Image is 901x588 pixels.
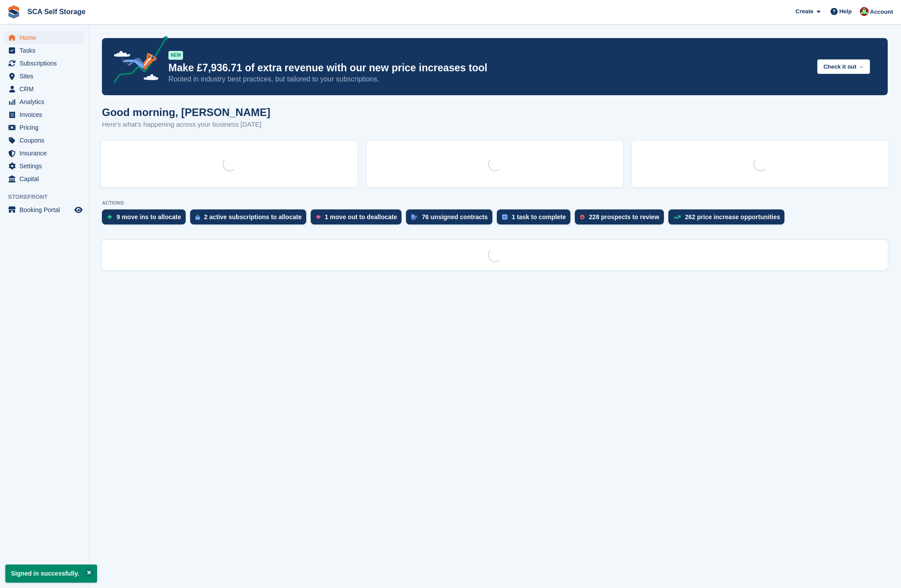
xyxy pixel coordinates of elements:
span: Booking Portal [20,204,73,216]
span: CRM [20,83,73,95]
span: Subscriptions [20,57,73,70]
p: Here's what's happening across your business [DATE] [102,120,270,130]
a: Preview store [73,205,84,215]
p: ACTIONS [102,200,888,206]
img: move_ins_to_allocate_icon-fdf77a2bb77ea45bf5b3d319d69a93e2d87916cf1d5bf7949dd705db3b84f3ca.svg [107,214,112,220]
div: NEW [168,51,183,60]
span: Tasks [20,44,73,57]
span: Pricing [20,121,73,134]
a: 2 active subscriptions to allocate [190,209,311,229]
div: 1 move out to deallocate [325,213,397,220]
a: menu [4,31,84,44]
span: Capital [20,173,73,185]
span: Home [20,31,73,44]
span: Coupons [20,134,73,147]
span: Account [870,8,893,16]
span: Invoices [20,108,73,121]
div: 1 task to complete [512,213,566,220]
div: 9 move ins to allocate [117,213,181,220]
img: contract_signature_icon-13c848040528278c33f63329250d36e43548de30e8caae1d1a13099fd9432cc5.svg [411,214,417,220]
a: menu [4,134,84,147]
a: 9 move ins to allocate [102,209,190,229]
img: task-75834270c22a3079a89374b754ae025e5fb1db73e45f91037f5363f120a921f8.svg [502,214,507,220]
a: menu [4,173,84,185]
span: Help [839,7,852,16]
a: menu [4,108,84,121]
a: 1 move out to deallocate [311,209,406,229]
img: active_subscription_to_allocate_icon-d502201f5373d7db506a760aba3b589e785aa758c864c3986d89f69b8ff3... [195,214,200,220]
a: menu [4,147,84,159]
a: menu [4,44,84,57]
p: Make £7,936.71 of extra revenue with our new price increases tool [168,62,810,74]
a: SCA Self Storage [24,4,89,19]
div: 262 price increase opportunities [685,213,780,220]
button: Check it out → [817,59,870,74]
h1: Good morning, [PERSON_NAME] [102,106,270,118]
span: Settings [20,160,73,172]
div: 2 active subscriptions to allocate [204,213,302,220]
span: Storefront [8,193,88,201]
span: Analytics [20,96,73,108]
img: prospect-51fa495bee0391a8d652442698ab0144808aea92771e9ea1ae160a38d050c398.svg [580,214,585,220]
a: 228 prospects to review [575,209,668,229]
a: 262 price increase opportunities [668,209,789,229]
a: menu [4,204,84,216]
span: Create [796,7,813,16]
a: menu [4,96,84,108]
img: price_increase_opportunities-93ffe204e8149a01c8c9dc8f82e8f89637d9d84a8eef4429ea346261dce0b2c0.svg [674,215,681,219]
img: stora-icon-8386f47178a22dfd0bd8f6a31ec36ba5ce8667c1dd55bd0f319d3a0aa187defe.svg [7,5,20,19]
p: Signed in successfully. [5,565,97,583]
a: 76 unsigned contracts [406,209,497,229]
img: Dale Chapman [860,7,869,16]
a: 1 task to complete [497,209,575,229]
div: 228 prospects to review [589,213,659,220]
span: Sites [20,70,73,82]
a: menu [4,160,84,172]
a: menu [4,70,84,82]
img: move_outs_to_deallocate_icon-f764333ba52eb49d3ac5e1228854f67142a1ed5810a6f6cc68b1a99e826820c5.svg [316,214,320,220]
a: menu [4,121,84,134]
a: menu [4,57,84,70]
div: 76 unsigned contracts [422,213,488,220]
p: Rooted in industry best practices, but tailored to your subscriptions. [168,74,810,84]
img: price-adjustments-announcement-icon-8257ccfd72463d97f412b2fc003d46551f7dbcb40ab6d574587a9cd5c0d94... [106,36,168,86]
a: menu [4,83,84,95]
span: Insurance [20,147,73,159]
